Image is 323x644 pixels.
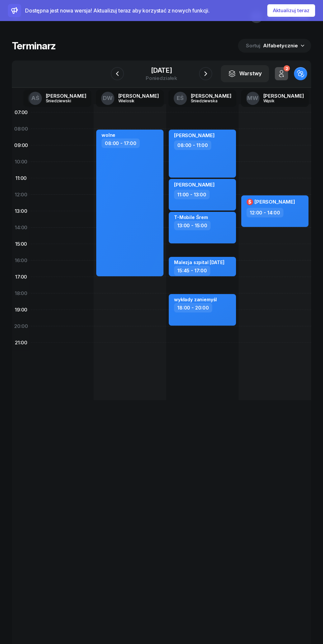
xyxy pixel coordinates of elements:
div: 09:00 [12,137,30,154]
button: 2 [275,67,288,80]
div: [PERSON_NAME] [46,93,86,98]
button: Sortuj Alfabetycznie [238,39,311,53]
div: 16:00 [12,252,30,269]
div: Warstwy [228,69,262,78]
div: 07:00 [12,104,30,121]
div: Malezja szpital [DATE] [174,260,224,265]
div: Śniedziewska [191,99,222,103]
div: wolne [102,132,115,138]
span: AŚ [31,95,39,101]
a: AŚ[PERSON_NAME]Śniedziewski [23,90,92,107]
button: Warstwy [221,65,269,82]
div: 18:00 [12,285,30,302]
div: 08:00 [12,121,30,137]
div: [DATE] [146,67,177,74]
span: Sortuj [246,41,262,50]
div: 10:00 [12,154,30,170]
div: 15:00 [12,236,30,252]
div: 12:00 [12,186,30,203]
div: T-Mobile Śrem [174,214,208,220]
div: [PERSON_NAME] [118,93,159,98]
div: 19:00 [12,302,30,318]
a: MW[PERSON_NAME]Wąsik [241,90,309,107]
h1: Terminarz [12,40,56,52]
div: [PERSON_NAME] [191,93,231,98]
div: 13:00 - 15:00 [174,221,211,230]
div: 17:00 [12,269,30,285]
div: Śniedziewski [46,99,77,103]
span: Alfabetycznie [263,42,298,49]
div: 13:00 [12,203,30,219]
div: poniedziałek [146,76,177,81]
div: 21:00 [12,334,30,351]
div: 14:00 [12,219,30,236]
div: 15:45 - 17:00 [174,266,210,275]
span: MW [247,95,258,101]
div: 11:00 - 13:00 [174,190,210,199]
div: 08:00 - 17:00 [102,138,140,148]
div: [PERSON_NAME] [263,93,304,98]
span: [PERSON_NAME] [174,132,215,138]
span: Dostępna jest nowa wersja! Aktualizuj teraz aby korzystać z nowych funkcji. [25,7,210,14]
div: 2 [283,65,290,72]
div: 08:00 - 11:00 [174,140,211,150]
div: wykłady zaniemyśl [174,297,217,302]
button: Aktualizuj teraz [267,4,315,17]
div: 20:00 [12,318,30,334]
div: Wielosik [118,99,150,103]
div: 18:00 - 20:00 [174,303,212,312]
a: DW[PERSON_NAME]Wielosik [96,90,164,107]
a: EŚ[PERSON_NAME]Śniedziewska [168,90,237,107]
div: Wąsik [263,99,295,103]
span: EŚ [177,95,184,101]
div: 12:00 - 14:00 [247,208,283,217]
span: [PERSON_NAME] [254,199,295,205]
span: $ [248,200,251,204]
span: [PERSON_NAME] [174,182,215,188]
span: DW [103,95,113,101]
div: 11:00 [12,170,30,186]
